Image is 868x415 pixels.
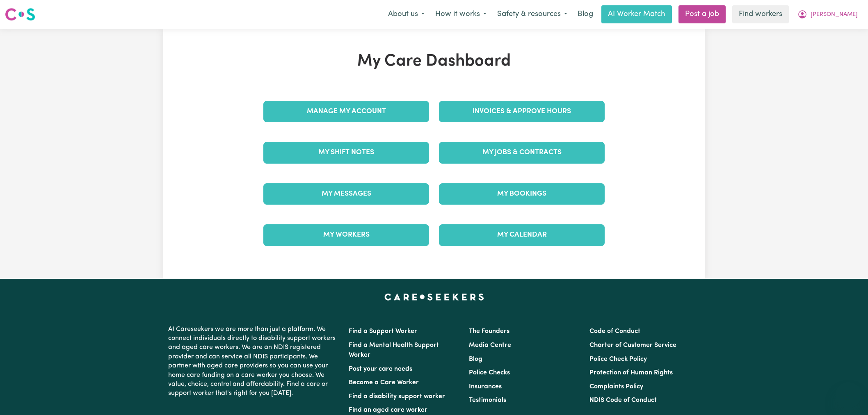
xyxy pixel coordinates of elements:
[589,356,647,363] a: Police Check Policy
[5,5,35,24] a: Careseekers logo
[5,7,35,22] img: Careseekers logo
[732,5,789,23] a: Find workers
[573,5,598,23] a: Blog
[258,52,610,71] h1: My Care Dashboard
[439,142,605,163] a: My Jobs & Contracts
[469,356,482,363] a: Blog
[263,101,429,122] a: Manage My Account
[263,224,429,246] a: My Workers
[601,5,672,23] a: AI Worker Match
[168,322,339,401] p: At Careseekers we are more than just a platform. We connect individuals directly to disability su...
[263,142,429,163] a: My Shift Notes
[811,10,858,19] span: [PERSON_NAME]
[439,183,605,205] a: My Bookings
[589,369,673,376] a: Protection of Human Rights
[383,6,430,23] button: About us
[589,397,657,404] a: NDIS Code of Conduct
[589,383,643,390] a: Complaints Policy
[678,5,726,23] a: Post a job
[469,383,502,390] a: Insurances
[384,294,484,300] a: Careseekers home page
[263,183,429,205] a: My Messages
[469,369,510,376] a: Police Checks
[349,328,417,335] a: Find a Support Worker
[492,6,573,23] button: Safety & resources
[792,6,863,23] button: My Account
[349,407,427,413] a: Find an aged care worker
[439,101,605,122] a: Invoices & Approve Hours
[349,342,439,358] a: Find a Mental Health Support Worker
[469,328,509,335] a: The Founders
[439,224,605,246] a: My Calendar
[469,342,511,349] a: Media Centre
[349,393,445,400] a: Find a disability support worker
[430,6,492,23] button: How it works
[469,397,506,404] a: Testimonials
[349,366,412,372] a: Post your care needs
[835,382,861,408] iframe: Button to launch messaging window
[589,342,676,349] a: Charter of Customer Service
[349,379,419,386] a: Become a Care Worker
[589,328,640,335] a: Code of Conduct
